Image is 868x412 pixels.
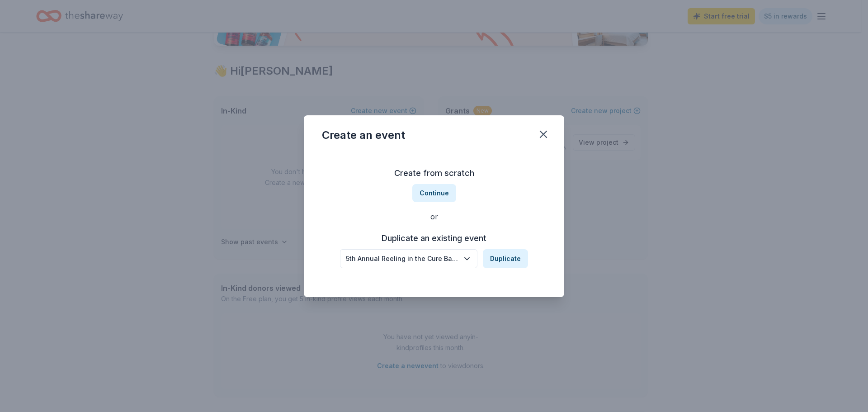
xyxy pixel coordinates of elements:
div: or [322,211,546,222]
h3: Duplicate an existing event [340,231,528,246]
button: 5th Annual Reeling in the Cure Bass Tournament at [GEOGRAPHIC_DATA] [340,249,477,268]
div: 5th Annual Reeling in the Cure Bass Tournament at [GEOGRAPHIC_DATA] [346,253,459,264]
button: Continue [412,184,456,202]
button: Duplicate [483,249,528,268]
h3: Create from scratch [322,166,546,180]
div: Create an event [322,128,405,142]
